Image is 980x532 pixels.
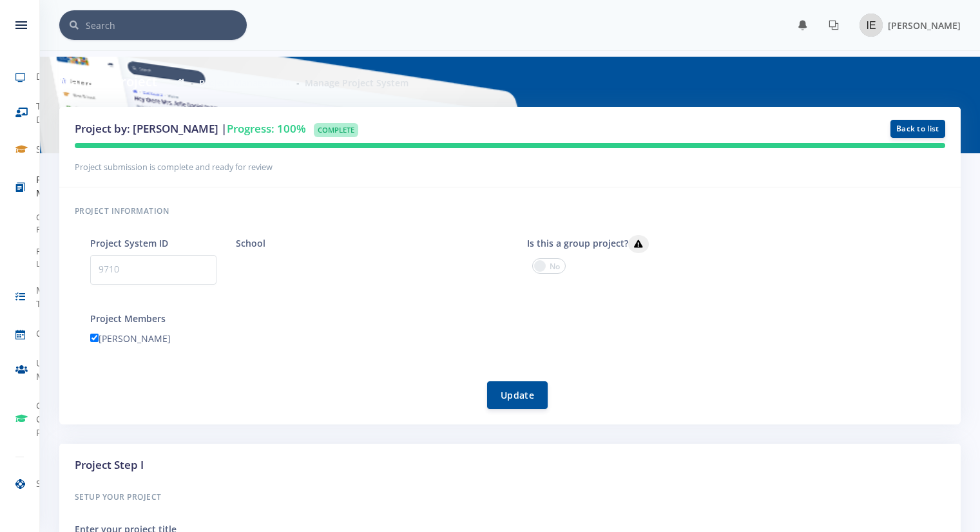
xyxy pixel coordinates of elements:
p: 9710 [90,255,216,285]
span: [PERSON_NAME] [888,19,961,32]
span: My Tasks [36,283,60,310]
h6: Manage Project [59,72,157,91]
small: Project submission is complete and ready for review [75,161,273,173]
span: User Management [36,356,93,383]
span: Dashboard [36,70,84,83]
label: [PERSON_NAME] [90,332,171,345]
span: Create Project [36,211,63,236]
li: Manage Project System [291,76,408,90]
button: Update [487,381,548,409]
label: Is this a group project? [527,235,649,253]
a: Image placeholder [PERSON_NAME] [849,11,961,39]
input: Search [86,10,247,40]
img: Image placeholder [860,14,883,37]
span: Support [36,477,71,490]
span: Teacher Dashboard [36,99,84,126]
h6: Setup your Project [75,489,945,506]
label: School [236,236,265,250]
a: Project Management [199,77,291,89]
nav: breadcrumb [175,76,408,90]
h3: Project Step I [75,457,945,473]
h6: Project information [75,203,945,220]
button: Is this a group project? [628,235,649,253]
span: Project List [36,245,63,271]
span: Progress: 100% [227,121,306,136]
label: Project Members [90,312,166,325]
span: Calendar [36,327,75,340]
span: Schools [36,142,69,156]
input: [PERSON_NAME] [90,334,99,342]
h3: Project by: [PERSON_NAME] | [75,120,649,137]
span: Grade Change Requests [36,399,76,439]
label: Project System ID [90,236,168,250]
a: Back to list [890,120,945,138]
span: Project Management [36,173,93,200]
span: Complete [314,123,358,137]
